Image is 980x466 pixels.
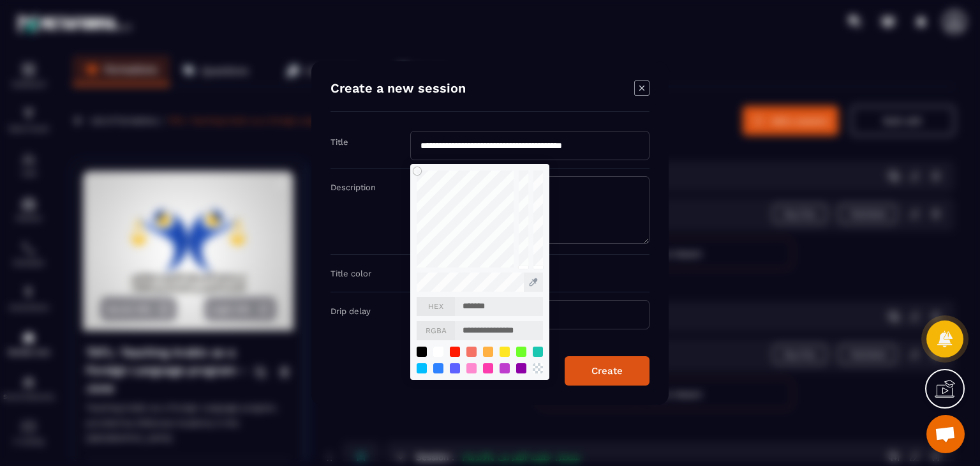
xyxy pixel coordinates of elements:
[926,415,965,453] a: Open chat
[330,183,376,192] label: Description
[591,365,623,377] div: Create
[565,356,650,386] button: Create
[330,137,348,147] label: Title
[330,80,466,98] h4: Create a new session
[330,306,371,316] label: Drip delay
[417,297,455,316] span: HEX
[330,269,371,278] label: Title color
[417,321,455,340] span: RGBA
